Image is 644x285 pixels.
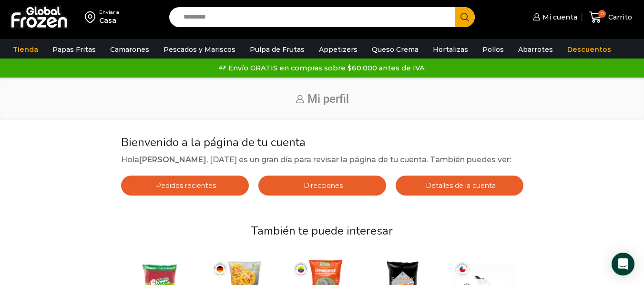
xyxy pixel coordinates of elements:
[562,40,616,59] a: Descuentos
[159,40,240,59] a: Pescados y Mariscos
[307,92,349,106] span: Mi perfil
[99,16,119,25] div: Casa
[478,40,509,59] a: Pollos
[428,40,473,59] a: Hortalizas
[99,9,119,16] div: Enviar a
[121,135,306,150] span: Bienvenido a la página de tu cuenta
[105,40,154,59] a: Camarones
[367,40,423,59] a: Queso Crema
[587,6,634,29] a: 0 Carrito
[513,40,558,59] a: Abarrotes
[121,154,523,166] p: Hola , [DATE] es un gran día para revisar la página de tu cuenta. También puedes ver:
[423,181,496,190] span: Detalles de la cuenta
[540,12,577,22] span: Mi cuenta
[251,223,393,238] span: También te puede interesar
[8,40,43,59] a: Tienda
[121,176,249,196] a: Pedidos recientes
[245,40,309,59] a: Pulpa de Frutas
[258,176,386,196] a: Direcciones
[85,9,99,25] img: address-field-icon.svg
[301,181,343,190] span: Direcciones
[455,7,475,27] button: Search button
[314,40,362,59] a: Appetizers
[606,12,632,22] span: Carrito
[612,253,634,275] div: Open Intercom Messenger
[531,8,577,27] a: Mi cuenta
[153,181,216,190] span: Pedidos recientes
[598,10,606,18] span: 0
[48,40,101,59] a: Papas Fritas
[396,176,523,196] a: Detalles de la cuenta
[139,155,206,164] strong: [PERSON_NAME]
